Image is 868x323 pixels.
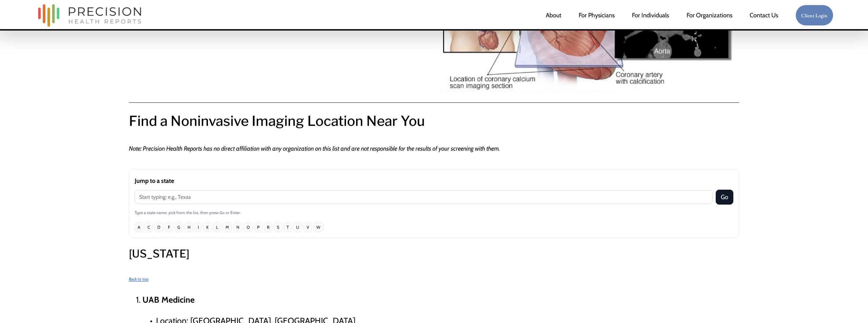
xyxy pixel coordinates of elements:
[687,8,732,22] a: folder dropdown
[174,222,183,232] button: G
[244,222,253,232] button: O
[304,222,312,232] button: V
[795,5,833,26] a: Client Login
[165,222,173,232] button: F
[579,8,615,22] a: For Physicians
[144,222,153,232] button: C
[716,190,733,205] button: Go
[129,145,500,152] em: Note: Precision Health Reports has no direct affiliation with any organization on this list and a...
[203,222,212,232] button: K
[264,222,272,232] button: R
[195,222,202,232] button: I
[233,222,242,232] button: N
[185,222,193,232] button: H
[687,9,732,21] span: For Organizations
[293,222,302,232] button: U
[135,207,734,219] div: Type a state name, pick from the list, then press Go or Enter.
[223,222,232,232] button: M
[546,8,561,22] a: About
[135,190,713,204] input: Start typing: e.g., Texas
[750,8,778,22] a: Contact Us
[313,222,323,232] button: W
[135,175,734,187] label: Jump to a state
[213,222,221,232] button: L
[129,169,739,238] div: Jump to a state
[254,222,263,232] button: P
[274,222,282,232] button: S
[632,8,669,22] a: For Individuals
[154,222,163,232] button: D
[284,222,292,232] button: T
[135,222,143,232] button: A
[834,290,868,323] iframe: Chat Widget
[35,1,144,30] img: Precision Health Reports
[135,222,734,232] div: Jump by first letter
[129,110,739,132] h2: Find a Noninvasive Imaging Location Near You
